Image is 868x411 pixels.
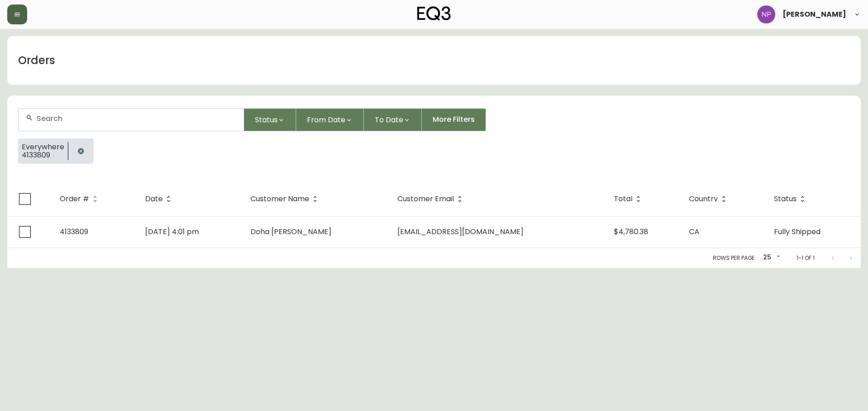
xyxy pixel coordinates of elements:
[774,195,808,203] span: Status
[60,196,89,202] span: Order #
[18,53,55,68] h1: Orders
[60,195,101,203] span: Order #
[689,195,730,203] span: Country
[250,196,309,202] span: Customer Name
[375,114,403,125] span: To Date
[417,6,451,21] img: logo
[759,250,782,265] div: 25
[364,108,422,131] button: To Date
[422,108,486,131] button: More Filters
[614,195,644,203] span: Total
[22,143,64,151] span: Everywhere
[244,108,296,131] button: Status
[713,254,756,262] p: Rows per page:
[614,196,632,202] span: Total
[145,226,199,237] span: [DATE] 4:01 pm
[37,114,236,123] input: Search
[774,226,821,237] span: Fully Shipped
[60,226,88,237] span: 4133809
[397,195,466,203] span: Customer Email
[145,196,163,202] span: Date
[145,195,175,203] span: Date
[250,226,331,237] span: Doha [PERSON_NAME]
[250,195,321,203] span: Customer Name
[296,108,364,131] button: From Date
[433,115,475,125] span: More Filters
[397,196,454,202] span: Customer Email
[774,196,797,202] span: Status
[689,226,699,237] span: CA
[614,226,648,237] span: $4,780.38
[689,196,718,202] span: Country
[22,151,64,159] span: 4133809
[797,254,815,262] p: 1-1 of 1
[397,226,524,237] span: [EMAIL_ADDRESS][DOMAIN_NAME]
[757,5,775,23] img: 50f1e64a3f95c89b5c5247455825f96f
[255,114,278,125] span: Status
[783,11,846,18] span: [PERSON_NAME]
[307,114,345,125] span: From Date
